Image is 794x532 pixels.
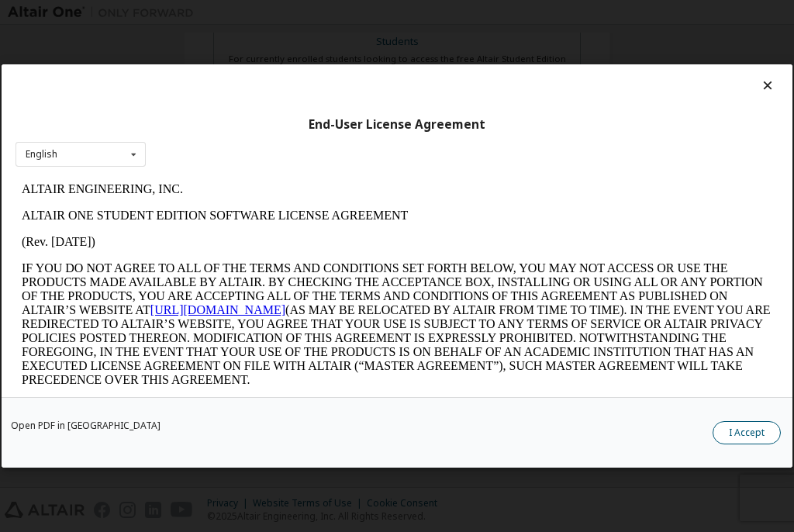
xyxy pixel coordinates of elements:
p: ALTAIR ONE STUDENT EDITION SOFTWARE LICENSE AGREEMENT [6,33,757,47]
button: I Accept [713,421,781,444]
div: English [26,150,57,159]
a: Open PDF in [GEOGRAPHIC_DATA] [11,421,161,430]
p: (Rev. [DATE]) [6,59,757,73]
p: ALTAIR ENGINEERING, INC. [6,6,757,20]
p: This Altair One Student Edition Software License Agreement (“Agreement”) is between Altair Engine... [6,223,757,293]
div: End-User License Agreement [16,117,778,133]
p: IF YOU DO NOT AGREE TO ALL OF THE TERMS AND CONDITIONS SET FORTH BELOW, YOU MAY NOT ACCESS OR USE... [6,85,757,211]
a: [URL][DOMAIN_NAME] [135,127,270,140]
